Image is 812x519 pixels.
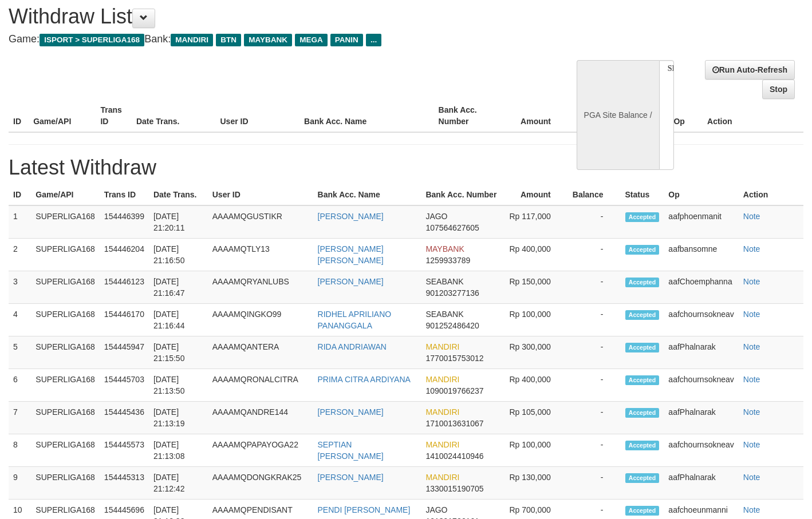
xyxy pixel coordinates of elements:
span: MANDIRI [425,440,459,449]
th: Game/API [29,100,96,132]
td: Rp 150,000 [502,271,568,304]
td: aafchournsokneav [664,434,738,467]
span: Accepted [625,343,660,352]
span: PANIN [330,34,363,46]
td: - [568,336,621,369]
th: Op [664,184,738,205]
td: 7 [9,402,31,434]
a: Note [743,440,760,449]
td: 3 [9,271,31,304]
td: SUPERLIGA168 [31,369,100,402]
td: AAAAMQRYANLUBS [208,271,313,304]
span: MAYBANK [425,244,464,253]
a: Note [743,244,760,253]
th: ID [9,100,29,132]
a: Note [743,505,760,514]
a: [PERSON_NAME] [318,212,384,221]
span: BTN [216,34,241,46]
td: 9 [9,467,31,500]
a: Note [743,310,760,319]
a: Note [743,342,760,351]
td: Rp 117,000 [502,205,568,239]
span: JAGO [425,505,447,514]
td: - [568,304,621,336]
span: 1410024410946 [425,451,483,461]
td: SUPERLIGA168 [31,271,100,304]
a: [PERSON_NAME] [318,407,384,417]
a: [PERSON_NAME] [PERSON_NAME] [318,244,384,265]
td: 154445703 [100,369,149,402]
span: MANDIRI [425,375,459,384]
td: SUPERLIGA168 [31,434,100,467]
span: Accepted [625,408,660,418]
span: 107564627605 [425,223,479,232]
th: Balance [568,100,630,132]
span: MANDIRI [425,407,459,417]
td: Rp 100,000 [502,434,568,467]
td: 8 [9,434,31,467]
a: PRIMA CITRA ARDIYANA [318,375,411,384]
span: SEABANK [425,277,463,286]
th: Balance [568,184,621,205]
span: 901203277136 [425,288,479,298]
td: [DATE] 21:20:11 [149,205,208,239]
span: 901252486420 [425,321,479,330]
th: Bank Acc. Name [299,100,433,132]
span: MEGA [295,34,328,46]
th: Date Trans. [149,184,208,205]
td: - [568,271,621,304]
span: Accepted [625,375,660,385]
td: aafphoenmanit [664,205,738,239]
td: aafChoemphanna [664,271,738,304]
th: Bank Acc. Number [434,100,501,132]
th: ID [9,184,31,205]
div: PGA Site Balance / [577,60,659,170]
td: - [568,434,621,467]
td: 154445947 [100,336,149,369]
span: 1259933789 [425,256,470,265]
a: RIDHEL APRILIANO PANANGGALA [318,310,392,330]
td: [DATE] 21:13:08 [149,434,208,467]
th: Amount [501,100,568,132]
td: [DATE] 21:15:50 [149,336,208,369]
span: ... [366,34,381,46]
td: AAAAMQPAPAYOGA22 [208,434,313,467]
td: 6 [9,369,31,402]
td: [DATE] 21:13:19 [149,402,208,434]
td: 1 [9,205,31,239]
span: MANDIRI [171,34,213,46]
a: Note [743,375,760,384]
td: Rp 100,000 [502,304,568,336]
td: Rp 300,000 [502,336,568,369]
th: Bank Acc. Number [421,184,502,205]
th: Trans ID [100,184,149,205]
td: Rp 400,000 [502,239,568,271]
th: Amount [502,184,568,205]
span: MANDIRI [425,342,459,351]
a: [PERSON_NAME] [318,277,384,286]
span: 1710013631067 [425,419,483,428]
th: Status [621,184,664,205]
td: SUPERLIGA168 [31,205,100,239]
a: Stop [762,80,795,99]
span: 1090019766237 [425,386,483,395]
span: Accepted [625,441,660,450]
td: aafPhalnarak [664,336,738,369]
td: SUPERLIGA168 [31,467,100,500]
td: - [568,205,621,239]
a: PENDI [PERSON_NAME] [318,505,411,514]
td: [DATE] 21:16:47 [149,271,208,304]
a: SEPTIAN [PERSON_NAME] [318,440,384,461]
td: aafPhalnarak [664,402,738,434]
td: [DATE] 21:16:44 [149,304,208,336]
span: MANDIRI [425,473,459,482]
td: AAAAMQANDRE144 [208,402,313,434]
th: User ID [208,184,313,205]
td: 5 [9,336,31,369]
a: Note [743,212,760,221]
a: Note [743,407,760,417]
h1: Withdraw List [9,5,530,28]
span: Accepted [625,212,660,222]
td: AAAAMQDONGKRAK25 [208,467,313,500]
h4: Game: Bank: [9,34,530,45]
